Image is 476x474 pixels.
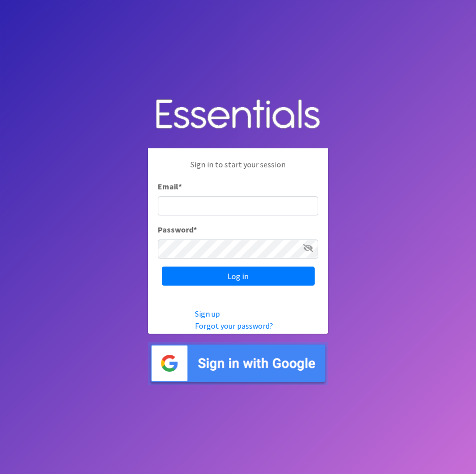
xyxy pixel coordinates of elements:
[158,158,318,180] p: Sign in to start your session
[195,321,273,331] a: Forgot your password?
[178,181,182,191] abbr: required
[193,224,197,234] abbr: required
[195,309,220,319] a: Sign up
[148,89,328,141] img: Human Essentials
[148,342,328,385] img: Sign in with Google
[158,180,182,192] label: Email
[162,267,315,286] input: Log in
[158,223,197,235] label: Password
